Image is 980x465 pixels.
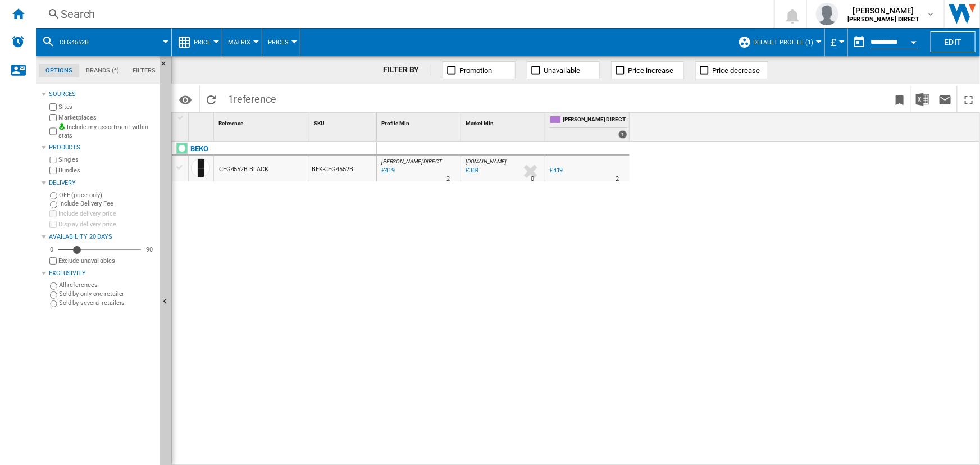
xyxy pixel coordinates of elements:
[314,120,325,126] span: SKU
[49,167,57,174] input: Bundles
[958,86,980,112] button: Maximize
[50,300,57,308] input: Sold by several retailers
[738,28,819,56] div: Default profile (1)
[527,61,600,79] button: Unavailable
[58,220,156,229] label: Display delivery price
[58,209,156,218] label: Include delivery price
[628,66,674,75] span: Price increase
[49,179,156,188] div: Delivery
[61,6,745,22] div: Search
[59,191,156,199] label: OFF (price only)
[312,113,376,130] div: SKU Sort None
[49,143,156,152] div: Products
[222,86,282,110] span: 1
[268,39,289,46] span: Prices
[916,93,929,106] img: excel-24x24.png
[11,35,25,48] img: alerts-logo.svg
[49,210,57,217] input: Include delivery price
[218,120,243,126] span: Reference
[446,174,450,185] div: Delivery Time : 2 days
[58,257,156,265] label: Exclude unavailables
[200,86,222,112] button: Reload
[616,174,619,185] div: Delivery Time : 2 days
[460,66,493,75] span: Promotion
[49,233,156,241] div: Availability 20 Days
[383,65,431,76] div: FILTER BY
[47,245,56,254] div: 0
[228,39,250,46] span: Matrix
[816,3,838,25] img: profile.jpg
[143,245,156,254] div: 90
[379,113,461,130] div: Profile Min Sort None
[753,28,819,56] button: Default profile (1)
[443,61,516,79] button: Promotion
[42,28,166,56] div: CFG4552B
[49,90,156,99] div: Sources
[563,116,627,125] span: [PERSON_NAME] DIRECT
[58,123,156,140] label: Include my assortment within stats
[50,282,57,290] input: All references
[234,93,276,105] span: reference
[380,165,395,176] div: Last updated : Friday, 29 August 2025 10:02
[194,28,216,56] button: Price
[531,174,534,185] div: Delivery Time : 0 day
[49,103,57,111] input: Sites
[194,39,211,46] span: Price
[713,66,760,75] span: Price decrease
[847,5,919,16] span: [PERSON_NAME]
[49,257,57,265] input: Display delivery price
[50,291,57,299] input: Sold by only one retailer
[160,56,174,76] button: Hide
[60,39,89,46] span: CFG4552B
[695,61,768,79] button: Price decrease
[49,114,57,121] input: Marketplaces
[59,281,156,289] label: All references
[548,165,563,176] div: £419
[379,113,461,130] div: Sort None
[49,221,57,228] input: Display delivery price
[58,113,156,122] label: Marketplaces
[49,125,57,139] input: Include my assortment within stats
[219,157,268,183] div: CFG4552B BLACK
[611,61,684,79] button: Price increase
[463,113,545,130] div: Sort None
[548,113,630,141] div: [PERSON_NAME] DIRECT 1 offers sold by HUGHES DIRECT
[618,130,627,139] div: 1 offers sold by HUGHES DIRECT
[59,299,156,307] label: Sold by several retailers
[177,28,216,56] div: Price
[58,156,156,164] label: Singles
[848,31,870,53] button: md-calendar
[60,28,100,56] button: CFG4552B
[79,64,126,77] md-tab-item: Brands (*)
[466,158,507,165] span: [DOMAIN_NAME]
[831,28,842,56] button: £
[49,269,156,278] div: Exclusivity
[49,157,57,164] input: Singles
[381,120,409,126] span: Profile Min
[309,156,376,181] div: BEK-CFG4552B
[464,165,479,176] div: Last updated : Friday, 29 August 2025 10:02
[904,30,924,51] button: Open calendar
[126,64,162,77] md-tab-item: Filters
[847,16,919,23] b: [PERSON_NAME] DIRECT
[831,37,836,48] span: £
[228,28,256,56] button: Matrix
[825,28,848,56] md-menu: Currency
[911,86,934,112] button: Download in Excel
[268,28,294,56] div: Prices
[58,166,156,175] label: Bundles
[59,199,156,208] label: Include Delivery Fee
[191,113,213,130] div: Sort None
[174,89,197,110] button: Options
[59,290,156,298] label: Sold by only one retailer
[381,158,442,165] span: [PERSON_NAME] DIRECT
[58,123,65,130] img: mysite-bg-18x18.png
[931,31,976,52] button: Edit
[50,192,57,199] input: OFF (price only)
[58,244,141,256] md-slider: Availability
[466,120,494,126] span: Market Min
[58,103,156,111] label: Sites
